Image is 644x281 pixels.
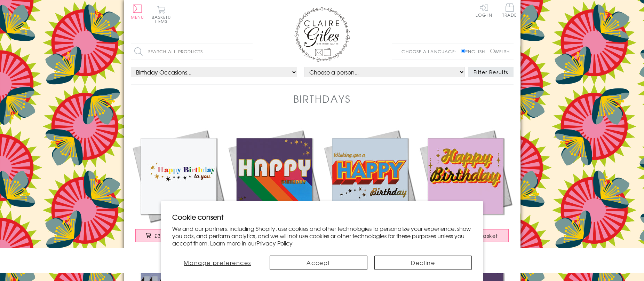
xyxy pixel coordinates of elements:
[131,44,253,60] input: Search all products
[131,128,226,249] a: Birthday Card, Happy Birthday to You, Rainbow colours, with gold foil £3.50 Add to Basket
[476,3,492,17] a: Log In
[135,229,222,242] button: £3.50 Add to Basket
[226,128,322,249] a: Birthday Card, Happy Birthday, Rainbow colours, with gold foil £3.50 Add to Basket
[131,128,226,224] img: Birthday Card, Happy Birthday to You, Rainbow colours, with gold foil
[154,232,211,239] span: £3.50 Add to Basket
[155,14,171,24] span: 0 items
[418,128,514,224] img: Birthday Card, Happy Birthday, Pink background and stars, with gold foil
[468,67,514,77] button: Filter Results
[131,5,144,19] button: Menu
[270,256,367,270] button: Accept
[502,3,517,18] a: Trade
[461,48,488,55] label: English
[293,92,351,106] h1: Birthdays
[461,49,466,53] input: English
[131,14,144,20] span: Menu
[172,225,472,247] p: We and our partners, including Shopify, use cookies and other technologies to personalize your ex...
[246,44,253,60] input: Search
[322,128,418,249] a: Birthday Card, Wishing you a Happy Birthday, Block letters, with gold foil £3.50 Add to Basket
[294,7,350,62] img: Claire Giles Greetings Cards
[374,256,472,270] button: Decline
[172,212,472,222] h2: Cookie consent
[172,256,263,270] button: Manage preferences
[184,258,251,267] span: Manage preferences
[152,6,171,23] button: Basket0 items
[418,128,514,249] a: Birthday Card, Happy Birthday, Pink background and stars, with gold foil £3.50 Add to Basket
[490,48,510,55] label: Welsh
[490,49,495,53] input: Welsh
[226,128,322,224] img: Birthday Card, Happy Birthday, Rainbow colours, with gold foil
[502,3,517,17] span: Trade
[401,48,460,55] p: Choose a language:
[256,239,293,247] a: Privacy Policy
[322,128,418,224] img: Birthday Card, Wishing you a Happy Birthday, Block letters, with gold foil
